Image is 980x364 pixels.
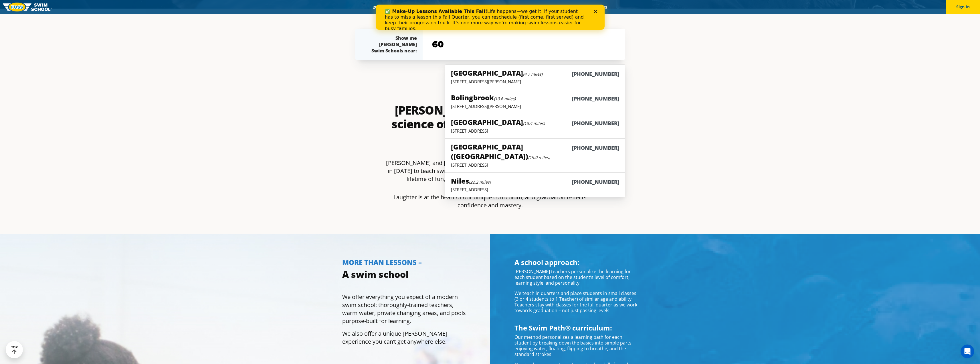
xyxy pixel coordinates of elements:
[451,142,572,161] h5: [GEOGRAPHIC_DATA] ([GEOGRAPHIC_DATA])
[451,68,543,78] h5: [GEOGRAPHIC_DATA]
[451,176,491,186] h5: Niles
[478,4,510,10] a: About FOSS
[368,4,404,10] a: 2025 Calendar
[451,93,516,102] h5: Bolingbrook
[514,269,638,286] p: [PERSON_NAME] teachers personalize the learning for each student based on the student’s level of ...
[451,79,619,84] p: [STREET_ADDRESS][PERSON_NAME]
[451,187,619,192] p: [STREET_ADDRESS]
[428,4,478,10] a: Swim Path® Program
[514,290,638,313] p: We teach in quarters and place students in small classes (3 or 4 students to 1 Teacher) of simila...
[572,178,619,186] h6: [PHONE_NUMBER]
[218,5,224,9] div: Close
[469,179,491,185] small: (22.2 miles)
[528,155,550,160] small: (19.0 miles)
[451,162,619,168] p: [STREET_ADDRESS]
[451,117,545,127] h5: [GEOGRAPHIC_DATA]
[3,3,52,11] img: FOSS Swim School Logo
[404,4,428,10] a: Schools
[961,345,974,358] iframe: Intercom live chat
[445,172,625,197] a: Niles(22.2 miles)[PHONE_NUMBER][STREET_ADDRESS]
[367,35,417,54] div: Show me [PERSON_NAME] Swim Schools near:
[572,70,619,78] h6: [PHONE_NUMBER]
[11,345,18,354] div: TOP
[588,4,612,10] a: Careers
[523,121,545,126] small: (13.4 miles)
[445,89,625,114] a: Bolingbrook(10.6 miles)[PHONE_NUMBER][STREET_ADDRESS][PERSON_NAME]
[494,96,516,101] small: (10.6 miles)
[572,144,619,161] h6: [PHONE_NUMBER]
[342,330,466,346] p: We also offer a unique [PERSON_NAME] experience you can’t get anywhere else.
[514,257,579,267] span: A school approach:
[9,4,211,27] div: Life happens—we get it. If your student has to miss a lesson this Fall Quarter, you can reschedul...
[514,334,638,357] p: Our method personalizes a learning path for each student by breaking down the basics into simple ...
[342,293,466,325] p: We offer everything you expect of a modern swim school: thoroughly-trained teachers, warm water, ...
[445,114,625,139] a: [GEOGRAPHIC_DATA](13.4 miles)[PHONE_NUMBER][STREET_ADDRESS]
[514,323,612,332] span: The Swim Path® curriculum:
[570,4,588,10] a: Blog
[523,71,543,77] small: (4.7 miles)
[445,138,625,173] a: [GEOGRAPHIC_DATA] ([GEOGRAPHIC_DATA])(19.0 miles)[PHONE_NUMBER][STREET_ADDRESS]
[9,4,112,9] b: ✅ Make-Up Lessons Available This Fall!
[376,5,605,30] iframe: Intercom live chat banner
[451,128,619,134] p: [STREET_ADDRESS]
[572,95,619,102] h6: [PHONE_NUMBER]
[384,193,597,209] p: Laughter is at the heart of our unique curriculum, and graduation reflects confidence and mastery.
[342,257,422,267] span: MORE THAN LESSONS –
[510,4,571,10] a: Swim Like [PERSON_NAME]
[342,269,466,280] h3: A swim school
[572,120,619,127] h6: [PHONE_NUMBER]
[445,64,625,89] a: [GEOGRAPHIC_DATA](4.7 miles)[PHONE_NUMBER][STREET_ADDRESS][PERSON_NAME]
[451,103,619,109] p: [STREET_ADDRESS][PERSON_NAME]
[431,36,617,53] input: YOUR ZIP CODE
